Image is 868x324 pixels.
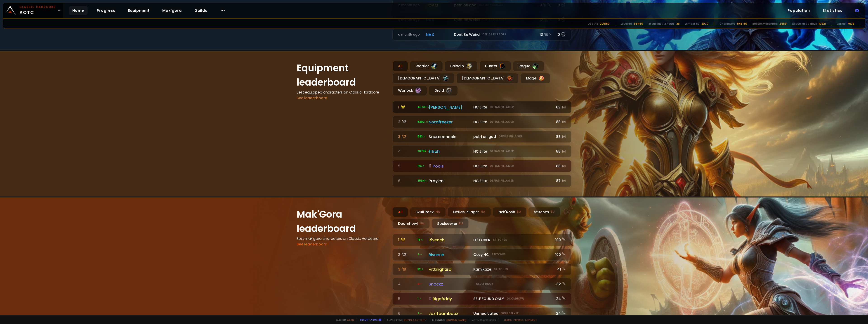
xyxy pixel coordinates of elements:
[297,236,387,241] h4: Best mak'gora characters on Classic Hardcore
[554,252,566,257] div: 100
[398,149,415,154] div: 4
[360,318,378,321] a: Report a bug
[476,282,493,286] small: Skull Rock
[297,95,327,101] a: See leaderboard
[417,252,422,257] span: 9
[561,179,566,183] small: ilvl
[432,219,469,228] div: Soulseeker
[191,6,211,15] a: Guilds
[479,61,511,71] div: Hunter
[398,134,415,139] div: 3
[554,296,566,302] div: 24
[621,22,632,26] div: Level 60
[676,22,680,26] div: 36
[392,307,571,319] a: 6 2JezítbamboozUnmedicatedSoulseeker24
[473,134,551,139] div: petri on god
[417,179,428,183] span: 3564
[473,296,551,302] div: SELF FOUND ONLY
[429,281,471,287] div: Snackz
[473,104,551,110] div: HC Elite
[124,6,153,15] a: Equipment
[429,266,471,272] div: Hittinghard
[297,61,387,89] h1: Equipment leaderboard
[392,278,571,290] a: 4 3 SnackzSkull Rock32
[528,207,560,217] div: Stitches
[719,22,735,26] div: Characters
[473,149,551,154] div: HC Elite
[297,89,387,95] h4: Best equipped characters on Classic Hardcore
[404,318,426,322] a: Buy me a coffee
[492,252,506,257] small: Stitches
[417,282,422,286] span: 3
[297,242,327,247] a: See leaderboard
[448,207,491,217] div: Defias Pillager
[417,149,429,153] span: 207117
[420,221,424,226] small: NA
[429,85,458,96] div: Druid
[69,6,88,15] a: Home
[417,134,426,139] span: 593
[429,163,471,169] div: Pools
[392,207,408,217] div: All
[19,5,56,16] span: AOTC
[459,221,463,226] small: EU
[784,6,814,15] a: Population
[847,22,854,26] div: 7538
[429,119,471,125] div: Notafreezer
[334,318,354,322] span: Made by
[429,252,471,258] div: Rivench
[398,311,415,316] div: 6
[649,22,675,26] div: In the last 12 hours
[520,73,550,84] div: Mage
[554,149,566,154] div: 88
[634,22,643,26] div: 66450
[392,234,571,246] a: 1 18 RîvenchLEFTOVERStitches100
[554,134,566,139] div: 88
[429,104,471,110] div: [PERSON_NAME]
[429,134,471,140] div: Sourceoheals
[436,210,440,214] small: NA
[159,6,185,15] a: Mak'gora
[392,175,571,187] a: 6 3564 Praylen HC EliteDefias Pillager87ilvl
[384,318,426,322] span: Support me,
[490,164,514,168] small: Defias Pillager
[490,120,514,124] small: Defias Pillager
[473,163,551,169] div: HC Elite
[398,163,415,169] div: 5
[561,149,566,154] small: ilvl
[446,318,466,322] a: [DOMAIN_NAME]
[347,318,354,322] a: a fan
[392,131,571,143] a: 3 593 Sourceoheals petri on godDefias Pillager88ilvl
[392,73,455,84] div: [DEMOGRAPHIC_DATA]
[392,29,571,41] a: a month agonaxDont Be WeirdDefias Pillager13 /150
[490,105,514,109] small: Defias Pillager
[473,237,551,243] div: LEFTOVER
[398,252,415,257] div: 2
[398,281,415,287] div: 4
[554,281,566,287] div: 32
[429,296,471,302] div: Bigdåddy
[429,178,471,184] div: Praylen
[514,318,523,322] a: Privacy
[490,179,514,183] small: Defias Pillager
[392,145,571,157] a: 4 207117 Erkah HC EliteDefias Pillager88ilvl
[392,219,430,228] div: Doomhowl
[819,22,826,26] div: 10921
[429,237,471,243] div: Rîvench
[473,311,551,316] div: Unmedicated
[561,164,566,168] small: ilvl
[554,119,566,125] div: 88
[417,238,423,242] span: 18
[429,148,471,154] div: Erkah
[392,101,571,113] a: 1 45733 [PERSON_NAME] HC EliteDefias Pillager89ilvl
[554,104,566,110] div: 89
[417,311,422,315] span: 2
[392,61,408,71] div: All
[398,237,415,243] div: 1
[417,267,424,271] span: 32
[398,266,415,272] div: 3
[473,119,551,125] div: HC Elite
[473,252,551,257] div: Cozy HC
[837,22,846,26] div: Guilds
[507,297,524,301] small: Doomhowl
